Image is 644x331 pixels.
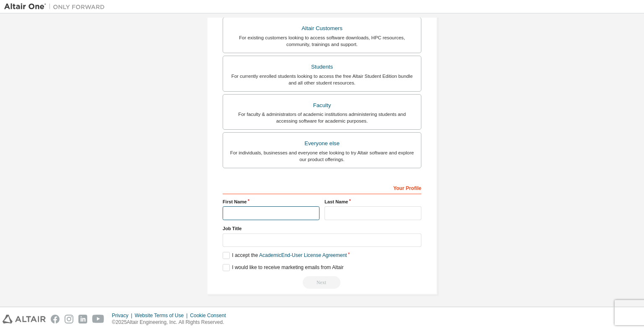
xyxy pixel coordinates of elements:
div: Website Terms of Use [135,312,190,319]
img: instagram.svg [65,315,73,323]
div: Cookie Consent [190,312,231,319]
div: Faculty [228,100,416,111]
img: facebook.svg [51,315,60,323]
label: First Name [223,198,319,205]
img: Altair One [4,3,109,11]
div: For individuals, businesses and everyone else looking to try Altair software and explore our prod... [228,149,416,163]
div: Privacy [112,312,135,319]
p: © 2025 Altair Engineering, Inc. All Rights Reserved. [112,319,231,326]
div: Everyone else [228,138,416,149]
div: For currently enrolled students looking to access the free Altair Student Edition bundle and all ... [228,73,416,86]
label: Last Name [325,198,421,205]
div: Altair Customers [228,23,416,34]
img: linkedin.svg [78,315,87,323]
div: Students [228,61,416,73]
label: I accept the [223,252,347,259]
label: I would like to receive marketing emails from Altair [223,264,343,271]
div: Your Profile [223,181,421,194]
div: For faculty & administrators of academic institutions administering students and accessing softwa... [228,111,416,124]
img: youtube.svg [92,315,104,323]
a: Academic End-User License Agreement [259,252,347,258]
div: Read and acccept EULA to continue [223,276,421,289]
div: For existing customers looking to access software downloads, HPC resources, community, trainings ... [228,34,416,48]
label: Job Title [223,225,421,232]
img: altair_logo.svg [3,315,46,323]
